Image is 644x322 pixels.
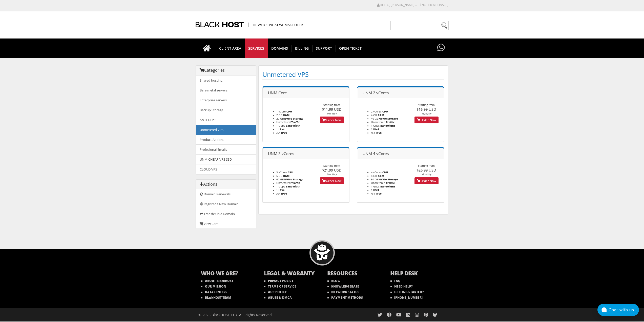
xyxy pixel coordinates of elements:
[315,164,349,176] div: Starting from Monthly
[363,151,389,156] span: UNM 4 vCores
[371,185,380,188] span: 1 Gbps
[268,151,294,156] span: UNM 3 vCores
[322,107,342,112] span: $11.99 USD
[200,68,252,73] h3: Categories
[327,269,380,278] b: RESOURCES
[322,167,342,173] span: $21.99 USD
[286,110,292,113] b: CPU
[390,290,424,294] a: GETTING STARTED?
[371,110,382,113] span: 2 vCores
[196,209,256,219] a: Transfer in a Domain
[387,178,398,181] b: Storage
[377,3,417,7] a: Hello, [PERSON_NAME]
[378,174,384,178] b: RAM
[196,199,256,209] a: Register a New Domain
[363,90,389,96] span: UNM 2 vCores
[279,127,284,131] b: IPv4
[281,131,287,135] b: IPv6
[386,181,395,185] b: Traffic
[276,124,285,127] span: 1 Gbps
[196,189,256,199] a: Domain Renewals
[390,21,449,30] input: Need help?
[336,39,365,58] a: Open Ticket
[276,110,286,113] span: 1 vCore
[320,117,344,123] a: Order Now
[276,181,290,185] span: Unmetered
[293,117,303,120] b: Storage
[597,304,639,316] button: Chat with us
[276,113,282,117] span: 2 GB
[292,39,313,58] a: Billing
[283,113,289,117] b: RAM
[196,144,256,155] a: Profesional Emails
[198,39,216,58] a: Go to homepage
[371,117,387,120] span: 40 GB
[380,185,395,188] b: Bandwidth
[327,290,359,294] a: NETWORK STATUS
[414,177,439,184] a: Order Now
[276,192,280,195] span: /64
[387,117,398,120] b: Storage
[201,290,227,294] a: DATACENTERS
[373,188,379,192] b: IPv4
[327,284,359,289] a: KNOWLEDGEBASE
[286,124,300,127] b: Bandwidth
[201,269,254,278] b: WHO WE ARE?
[268,45,292,52] span: Domains
[245,39,268,58] a: SERVICES
[371,131,375,135] span: /64
[276,178,292,181] span: 60 GB
[264,279,294,283] a: PRIVACY POLICY
[373,127,379,131] b: IPv4
[312,45,336,52] span: Support
[376,192,382,195] b: IPv6
[371,124,380,127] span: 1 Gbps
[276,117,292,120] span: 20 GB
[315,103,349,115] div: Starting from Monthly
[276,174,282,178] span: 6 GB
[196,154,256,164] a: UNM CHEAP VPS SSD
[379,178,387,181] b: NVMe
[291,181,300,185] b: Traffic
[196,219,256,229] a: View Cart
[293,178,303,181] b: Storage
[196,164,256,174] a: CLOUD VPS
[216,45,245,52] span: CLIENT AREA
[276,120,290,124] span: Unmetered
[201,295,231,300] a: BlackHOST TEAM
[264,269,317,278] b: LEGAL & WARANTY
[201,284,226,289] a: OUR MISSION
[201,279,233,283] a: ABOUT BlackHOST
[245,45,268,52] span: SERVICES
[281,192,287,195] b: IPv6
[371,192,375,195] span: /64
[371,178,387,181] span: 80 GB
[417,167,436,173] span: $26.99 USD
[292,45,313,52] span: Billing
[276,127,278,131] span: 1
[314,244,330,260] img: BlackHOST mascont, Blacky.
[376,131,382,135] b: IPv6
[327,279,340,283] a: BLOG
[420,3,448,7] a: Notifications (0)
[382,171,388,174] b: CPU
[286,185,300,188] b: Bandwidth
[276,131,280,135] span: /64
[379,117,387,120] b: NVMe
[436,39,446,57] a: Have questions?
[248,23,303,27] span: The Web is what we make of it!
[371,120,385,124] span: Unmetered
[371,127,372,131] span: 1
[390,279,401,283] a: FAQ
[196,125,256,135] a: Unmetered VPS
[264,284,296,289] a: TERMS OF SERVICE
[386,120,395,124] b: Traffic
[264,290,287,294] a: AUP POLICY
[609,308,639,312] div: Chat with us
[276,185,285,188] span: 1 Gbps
[196,105,256,115] a: Backup Storage
[382,110,388,113] b: CPU
[390,269,443,278] b: HELP DESK
[268,39,292,58] a: Domains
